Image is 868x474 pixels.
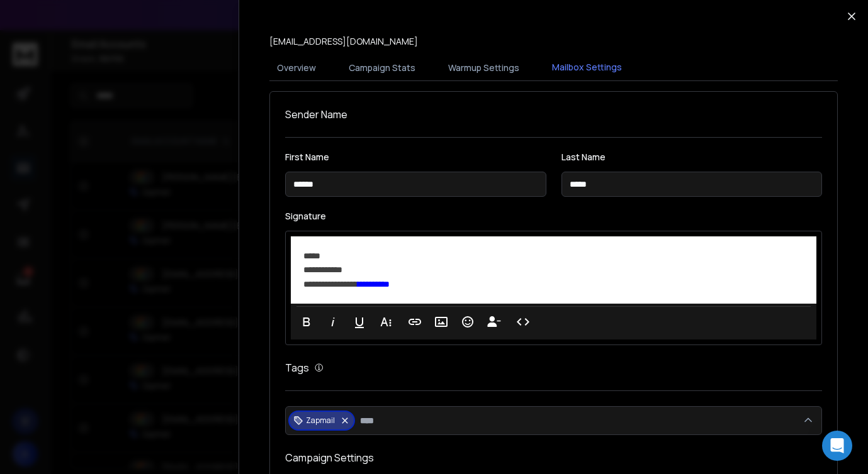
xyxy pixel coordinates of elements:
button: Mailbox Settings [544,53,629,82]
button: Italic (⌘I) [321,309,345,334]
button: Code View [511,309,535,334]
h1: Tags [285,360,309,375]
label: First Name [285,153,546,162]
button: Emoticons [456,309,480,334]
label: Signature [285,212,822,221]
button: More Text [374,309,398,334]
button: Insert Unsubscribe Link [482,309,506,334]
button: Insert Link (⌘K) [403,309,427,334]
label: Last Name [561,153,823,162]
button: Campaign Stats [341,54,423,82]
h1: Campaign Settings [285,450,822,465]
button: Overview [269,54,324,82]
h1: Sender Name [285,107,822,122]
button: Underline (⌘U) [347,309,371,334]
p: [EMAIL_ADDRESS][DOMAIN_NAME] [269,35,418,48]
div: Open Intercom Messenger [822,431,852,461]
button: Insert Image (⌘P) [429,309,453,334]
button: Bold (⌘B) [295,309,318,334]
button: Warmup Settings [441,54,527,82]
p: Zapmail [306,416,335,426]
